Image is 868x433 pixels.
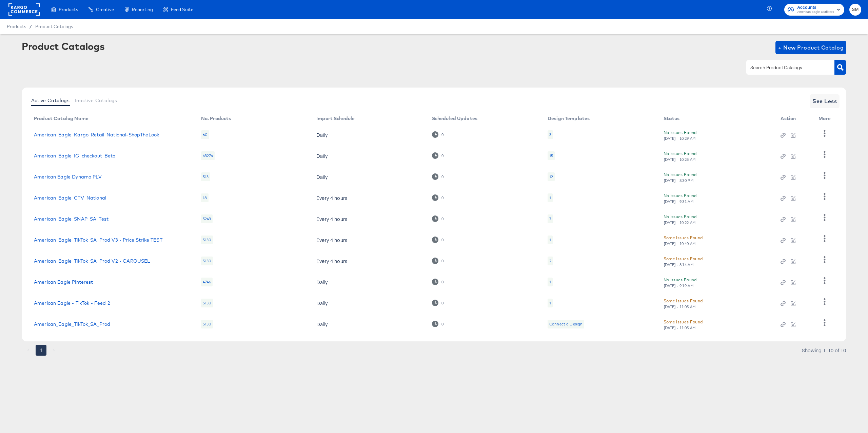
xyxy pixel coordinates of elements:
div: 1 [549,279,551,285]
div: 0 [441,280,444,284]
div: 1 [549,195,551,201]
div: Import Schedule [316,116,355,121]
a: American_Eagle_TikTok_SA_Prod [34,321,110,327]
a: American_Eagle_Kargo_Retail_National-ShopTheLook [34,132,159,137]
td: Daily [311,271,426,293]
div: 5243 [201,214,213,223]
a: Product Catalogs [35,24,73,29]
div: Connect a Design [549,321,583,327]
div: 12 [549,174,553,180]
a: American_Eagle_SNAP_SA_Test [34,216,108,222]
a: American Eagle - TikTok - Feed 2 [34,300,110,306]
span: Products [59,7,78,12]
th: More [813,113,839,124]
td: Every 4 hours [311,208,426,229]
button: + New Product Catalog [775,41,846,54]
span: American Eagle Outfitters [797,10,834,15]
div: 0 [432,258,444,264]
th: Status [658,113,775,124]
div: 0 [432,173,444,180]
div: No. Products [201,116,231,121]
div: Some Issues Found [664,255,703,262]
div: 0 [432,131,444,138]
div: 18 [201,193,209,202]
div: 2 [548,257,553,265]
button: Some Issues Found[DATE] - 11:05 AM [664,297,703,309]
button: page 1 [36,345,46,356]
div: 0 [441,132,444,137]
span: Inactive Catalogs [75,98,117,103]
td: Daily [311,293,426,314]
span: Products [7,24,26,29]
div: Some Issues Found [664,234,703,241]
div: 43274 [201,151,215,160]
td: Daily [311,124,426,145]
div: 5130 [201,320,213,328]
div: 1 [549,237,551,243]
div: 2 [549,258,551,264]
td: Daily [311,145,426,166]
div: [DATE] - 11:05 AM [664,304,696,309]
div: 0 [432,152,444,159]
div: 0 [432,237,444,243]
button: Some Issues Found[DATE] - 8:14 AM [664,255,703,267]
div: Scheduled Updates [432,116,478,121]
div: Connect a Design [548,320,584,328]
button: Some Issues Found[DATE] - 11:05 AM [664,318,703,330]
a: American_Eagle_IG_checkout_Beta [34,153,116,158]
span: Reporting [132,7,153,12]
div: Showing 1–10 of 10 [802,348,846,353]
button: SM [849,4,861,16]
td: Every 4 hours [311,229,426,250]
span: Feed Suite [171,7,193,12]
span: Accounts [797,4,834,11]
div: 0 [441,322,444,326]
td: Every 4 hours [311,250,426,271]
div: 4746 [201,278,213,286]
div: 0 [441,238,444,242]
div: 5130 [201,257,213,265]
button: AccountsAmerican Eagle Outfitters [784,4,844,16]
div: [DATE] - 10:40 AM [664,241,696,246]
span: Active Catalogs [31,98,70,103]
div: Product Catalog Name [34,116,88,121]
a: American Eagle Dynamo PLV [34,174,102,180]
div: 513 [201,172,210,181]
button: See Less [810,94,840,108]
div: 3 [548,130,553,139]
div: 15 [548,151,555,160]
div: 0 [441,216,444,221]
td: Daily [311,166,426,187]
div: 0 [432,279,444,285]
div: 0 [432,321,444,327]
div: Some Issues Found [664,318,703,325]
div: 0 [441,195,444,200]
span: + New Product Catalog [778,43,844,52]
div: [DATE] - 8:14 AM [664,262,694,267]
div: 5130 [201,299,213,307]
div: 1 [548,236,553,244]
span: / [26,24,35,29]
div: Design Templates [548,116,590,121]
div: 0 [441,153,444,158]
div: 3 [549,132,551,137]
div: 15 [549,153,553,158]
div: 7 [548,214,553,223]
div: 0 [441,259,444,263]
a: American_Eagle_TikTok_SA_Prod V3 - Price Strike TEST [34,237,162,243]
div: 5130 [201,236,213,244]
button: Some Issues Found[DATE] - 10:40 AM [664,234,703,246]
nav: pagination navigation [22,345,60,356]
th: Action [775,113,813,124]
input: Search Product Catalogs [749,64,821,72]
div: 7 [549,216,551,222]
a: American_Eagle_CTV_National [34,195,106,201]
div: 1 [548,193,553,202]
div: 12 [548,172,555,181]
span: SM [852,6,859,14]
span: Creative [96,7,114,12]
div: 0 [441,301,444,305]
td: Daily [311,314,426,335]
span: See Less [812,96,837,106]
